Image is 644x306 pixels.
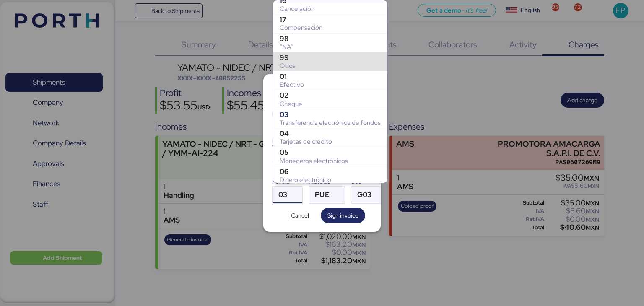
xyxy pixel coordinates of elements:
span: Cancel [291,210,309,220]
div: Tarjetas de crédito [280,137,381,146]
div: 03 [280,110,381,119]
span: 03 [278,191,287,198]
div: Compensación [280,23,381,32]
div: 05 [280,148,381,156]
button: Cancel [279,208,321,223]
div: 02 [280,91,381,99]
div: Forma [272,177,303,186]
span: PUE [315,191,329,198]
div: Cheque [280,100,381,108]
div: 01 [280,72,381,80]
div: Otros [280,62,381,70]
div: Transferencia electrónica de fondos [280,119,381,127]
div: Efectivo [280,80,381,89]
div: “NA” [280,43,381,51]
div: 99 [280,53,381,62]
div: 98 [280,34,381,43]
span: Sign invoice [327,210,358,220]
div: Monederos electrónicos [280,157,381,165]
div: 06 [280,167,381,176]
span: G03 [357,191,371,198]
div: Dinero electrónico [280,176,381,184]
div: Cancelación [280,5,381,13]
div: 04 [280,129,381,137]
div: 17 [280,15,381,23]
button: Sign invoice [321,208,365,223]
